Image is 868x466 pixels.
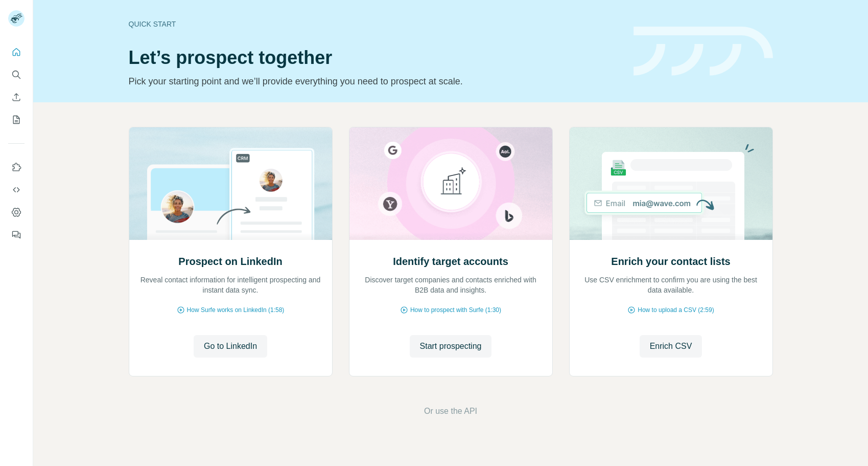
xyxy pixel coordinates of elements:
[129,127,333,240] img: Prospect on LinkedIn
[204,340,257,352] span: Go to LinkedIn
[640,335,702,358] button: Enrich CSV
[129,19,621,29] div: Quick start
[129,48,621,68] h1: Let’s prospect together
[420,340,482,352] span: Start prospecting
[634,27,773,76] img: banner
[187,305,285,315] span: How Surfe works on LinkedIn (1:58)
[8,158,25,176] button: Use Surfe on LinkedIn
[393,254,508,269] h2: Identify target accounts
[8,43,25,61] button: Quick start
[8,203,25,221] button: Dashboard
[194,335,267,358] button: Go to LinkedIn
[8,181,25,199] button: Use Surfe API
[8,226,25,244] button: Feedback
[410,305,501,315] span: How to prospect with Surfe (1:30)
[8,110,25,129] button: My lists
[580,275,762,295] p: Use CSV enrichment to confirm you are using the best data available.
[611,254,730,269] h2: Enrich your contact lists
[650,340,692,352] span: Enrich CSV
[129,74,621,88] p: Pick your starting point and we’ll provide everything you need to prospect at scale.
[178,254,282,269] h2: Prospect on LinkedIn
[410,335,492,358] button: Start prospecting
[638,305,714,315] span: How to upload a CSV (2:59)
[8,65,25,84] button: Search
[424,405,477,417] button: Or use the API
[8,88,25,106] button: Enrich CSV
[139,275,322,295] p: Reveal contact information for intelligent prospecting and instant data sync.
[360,275,542,295] p: Discover target companies and contacts enriched with B2B data and insights.
[349,127,553,240] img: Identify target accounts
[569,127,773,240] img: Enrich your contact lists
